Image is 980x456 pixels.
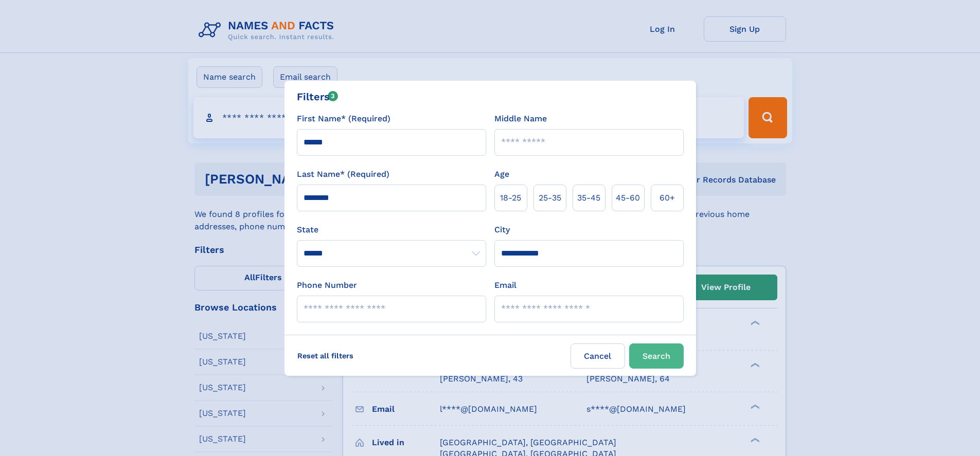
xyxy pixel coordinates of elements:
label: State [297,224,486,236]
label: Cancel [571,343,625,369]
label: Phone Number [297,279,357,291]
label: Middle Name [494,113,547,125]
label: First Name* (Required) [297,113,390,125]
label: Email [494,279,516,291]
span: 45‑60 [616,192,640,204]
label: City [494,224,510,236]
label: Reset all filters [291,343,360,368]
span: 35‑45 [577,192,600,204]
span: 25‑35 [539,192,561,204]
label: Last Name* (Required) [297,168,389,180]
button: Search [629,343,684,369]
label: Age [494,168,509,180]
div: Filters [297,89,338,104]
span: 18‑25 [500,192,521,204]
span: 60+ [660,192,675,204]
